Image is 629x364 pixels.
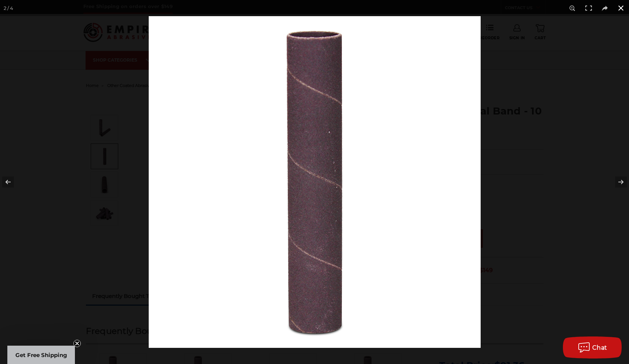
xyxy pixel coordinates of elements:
[149,16,481,348] img: Long_AOX_Spiral_Band_-_Standing__41943.1596559579.jpg
[563,336,622,358] button: Chat
[73,340,81,347] button: Close teaser
[592,344,607,351] span: Chat
[603,164,629,200] button: Next (arrow right)
[15,352,67,358] span: Get Free Shipping
[7,346,75,364] div: Get Free ShippingClose teaser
